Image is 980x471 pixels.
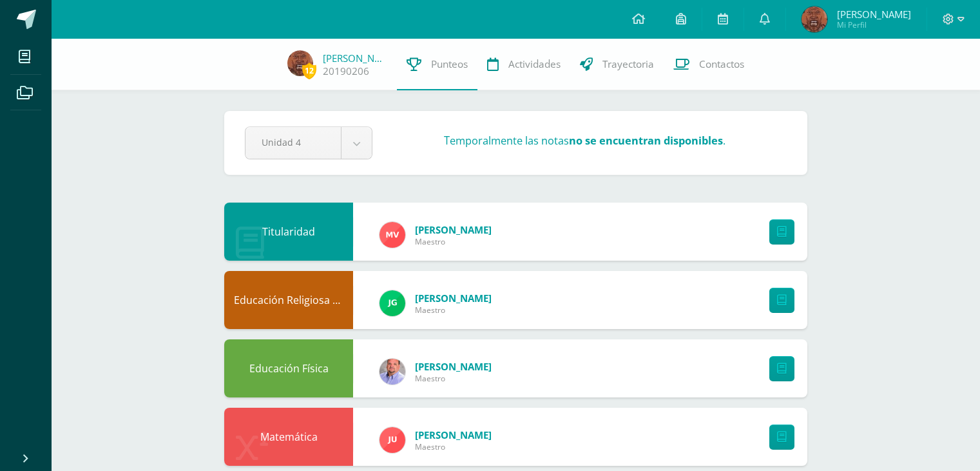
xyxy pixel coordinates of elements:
strong: no se encuentran disponibles [569,134,723,148]
a: [PERSON_NAME] [323,52,387,65]
span: [PERSON_NAME] [415,428,492,441]
span: [PERSON_NAME] [837,8,911,21]
span: Maestro [415,236,492,247]
a: 20190206 [323,65,369,78]
img: b5613e1a4347ac065b47e806e9a54e9c.png [380,427,405,453]
div: Educación Física [224,339,353,397]
span: 12 [302,63,316,79]
span: Trayectoria [602,57,654,71]
span: Mi Perfil [837,19,911,30]
span: [PERSON_NAME] [415,360,492,373]
span: [PERSON_NAME] [415,292,492,305]
div: Titularidad [224,203,353,261]
img: 9135f6be26e83e1656d24adf2032681a.png [802,6,827,32]
span: Maestro [415,441,492,452]
span: Punteos [431,57,468,71]
a: Punteos [397,39,477,90]
span: Maestro [415,305,492,316]
span: Maestro [415,373,492,384]
img: 6c58b5a751619099581147680274b29f.png [380,359,405,385]
h3: Temporalmente las notas . [444,134,725,148]
a: Unidad 4 [245,127,372,159]
span: Actividades [508,57,561,71]
a: Trayectoria [570,39,664,90]
img: 1ff341f52347efc33ff1d2a179cbdb51.png [380,222,405,248]
img: 3da61d9b1d2c0c7b8f7e89c78bbce001.png [380,290,405,316]
div: Matemática [224,408,353,466]
div: Educación Religiosa Escolar [224,271,353,329]
a: Contactos [664,39,754,90]
span: Contactos [699,57,744,71]
img: 9135f6be26e83e1656d24adf2032681a.png [287,50,313,76]
a: Actividades [477,39,570,90]
span: Unidad 4 [262,127,325,157]
span: [PERSON_NAME] [415,223,492,236]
